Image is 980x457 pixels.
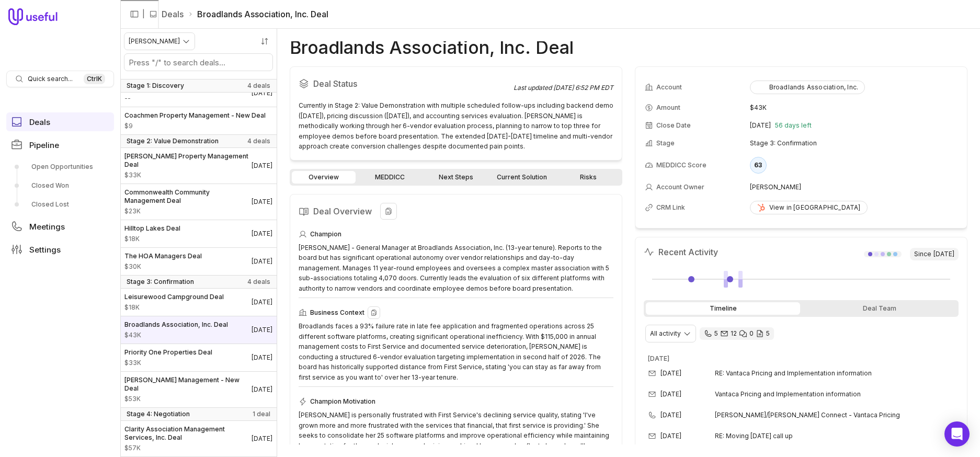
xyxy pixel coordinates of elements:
[6,158,114,175] a: Open Opportunities
[29,118,50,126] span: Deals
[28,75,73,83] span: Quick search...
[700,327,774,340] div: 5 calls and 12 email threads
[944,421,970,447] div: Open Intercom Messenger
[6,196,114,213] a: Closed Lost
[750,135,958,152] td: Stage 3: Confirmation
[775,121,812,130] span: 56 days left
[490,171,554,184] a: Current Solution
[252,298,272,306] time: Deal Close Date
[646,302,800,315] div: Timeline
[252,198,272,206] time: Deal Close Date
[648,355,669,362] time: [DATE]
[252,326,272,334] time: Deal Close Date
[29,246,61,254] span: Settings
[124,188,252,205] span: Commonwealth Community Management Deal
[6,112,114,131] a: Deals
[127,82,184,90] span: Stage 1: Discovery
[757,203,861,212] div: View in [GEOGRAPHIC_DATA]
[556,171,620,184] a: Risks
[292,171,356,184] a: Overview
[715,390,861,398] span: Vantaca Pricing and Implementation information
[933,250,954,258] time: [DATE]
[253,410,270,418] span: 1 deal
[142,8,145,20] span: |
[188,8,328,20] li: Broadlands Association, Inc. Deal
[127,137,219,145] span: Stage 2: Value Demonstration
[299,75,514,92] h2: Deal Status
[299,203,613,220] h2: Deal Overview
[120,148,277,184] a: [PERSON_NAME] Property Management Deal$33K[DATE]
[124,94,209,102] span: Amount
[750,201,868,214] a: View in [GEOGRAPHIC_DATA]
[715,411,942,419] span: [PERSON_NAME]/[PERSON_NAME] Connect - Vantaca Pricing
[252,162,272,170] time: Deal Close Date
[656,183,704,191] span: Account Owner
[252,435,272,443] time: Deal Close Date
[424,171,488,184] a: Next Steps
[124,111,266,120] span: Coachmen Property Management - New Deal
[124,395,252,403] span: Amount
[553,84,613,92] time: [DATE] 6:52 PM EDT
[29,141,59,149] span: Pipeline
[120,29,277,457] nav: Deals
[656,121,691,130] span: Close Date
[124,252,202,260] span: The HOA Managers Deal
[750,121,771,130] time: [DATE]
[124,303,224,312] span: Amount
[124,425,252,442] span: Clarity Association Management Services, Inc. Deal
[120,248,277,275] a: The HOA Managers Deal$30K[DATE]
[127,410,190,418] span: Stage 4: Negotiation
[660,369,681,378] time: [DATE]
[127,278,194,286] span: Stage 3: Confirmation
[750,157,767,174] div: 63
[6,217,114,236] a: Meetings
[124,207,252,215] span: Amount
[124,171,252,179] span: Amount
[656,83,682,92] span: Account
[124,331,228,339] span: Amount
[247,82,270,90] span: 4 deals
[299,228,613,241] div: Champion
[120,79,277,107] a: Hall Associates - New Deal--[DATE]
[514,84,613,92] div: Last updated
[802,302,956,315] div: Deal Team
[252,353,272,362] time: Deal Close Date
[750,99,958,116] td: $43K
[6,158,114,213] div: Pipeline submenu
[6,240,114,259] a: Settings
[247,137,270,145] span: 4 deals
[299,306,613,319] div: Business Context
[252,89,272,97] time: Deal Close Date
[120,421,277,456] a: Clarity Association Management Services, Inc. Deal$57K[DATE]
[715,369,872,378] span: RE: Vantaca Pricing and Implementation information
[715,432,793,440] span: RE: Moving [DATE] call up
[6,135,114,154] a: Pipeline
[120,316,277,344] a: Broadlands Association, Inc. Deal$43K[DATE]
[120,372,277,407] a: [PERSON_NAME] Management - New Deal$53K[DATE]
[910,248,959,260] span: Since
[660,432,681,440] time: [DATE]
[124,359,212,367] span: Amount
[120,107,277,134] a: Coachmen Property Management - New Deal$9
[124,348,212,357] span: Priority One Properties Deal
[124,262,202,271] span: Amount
[124,152,252,169] span: [PERSON_NAME] Property Management Deal
[252,257,272,266] time: Deal Close Date
[120,184,277,220] a: Commonwealth Community Management Deal$23K[DATE]
[358,171,421,184] a: MEDDICC
[660,411,681,419] time: [DATE]
[656,139,675,147] span: Stage
[299,395,613,408] div: Champion Motivation
[120,289,277,316] a: Leisurewood Campground Deal$18K[DATE]
[299,100,613,152] div: Currently in Stage 2: Value Demonstration with multiple scheduled follow-ups including backend de...
[252,230,272,238] time: Deal Close Date
[124,122,266,130] span: Amount
[257,33,272,49] button: Sort by
[290,41,574,54] h1: Broadlands Association, Inc. Deal
[124,321,228,329] span: Broadlands Association, Inc. Deal
[124,54,272,71] input: Search deals by name
[750,81,865,94] button: Broadlands Association, Inc.
[299,321,613,382] div: Broadlands faces a 93% failure rate in late fee application and fragmented operations across 25 d...
[162,8,184,20] a: Deals
[127,6,142,22] button: Collapse sidebar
